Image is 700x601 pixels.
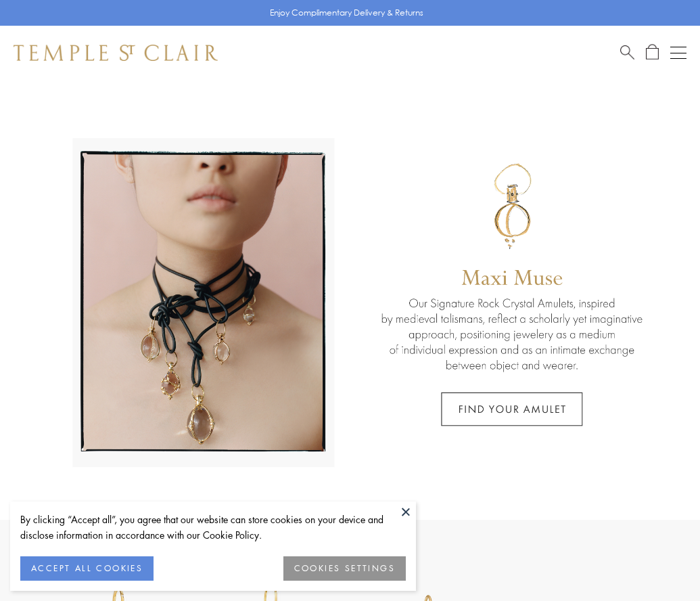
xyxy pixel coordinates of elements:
button: COOKIES SETTINGS [283,556,406,581]
div: By clicking “Accept all”, you agree that our website can store cookies on your device and disclos... [20,512,406,543]
img: Temple St. Clair [14,45,218,61]
p: Enjoy Complimentary Delivery & Returns [270,6,423,20]
button: Open navigation [670,45,686,61]
button: ACCEPT ALL COOKIES [20,556,154,581]
a: Search [620,44,634,61]
a: Open Shopping Bag [646,44,659,61]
